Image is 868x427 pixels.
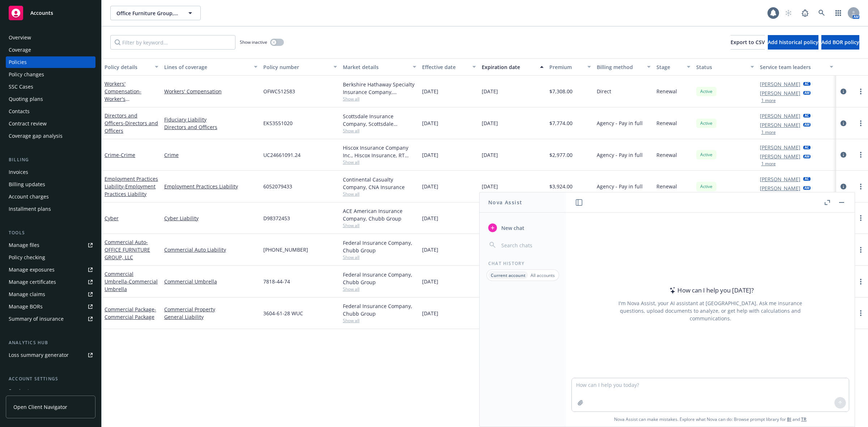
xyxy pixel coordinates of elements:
span: Add BOR policy [821,39,859,46]
a: Coverage gap analysis [6,130,95,142]
span: Renewal [656,183,677,190]
span: [DATE] [482,183,498,190]
div: ACE American Insurance Company, Chubb Group [343,207,417,222]
span: $2,977.00 [549,151,573,159]
span: EKS3551020 [263,119,293,127]
span: [DATE] [482,151,498,159]
button: Premium [546,58,594,76]
input: Filter by keyword... [110,35,235,50]
div: Account settings [6,375,95,383]
a: Policies [6,56,95,68]
a: Invoices [6,166,95,178]
span: Active [699,183,714,190]
div: Lines of coverage [164,63,250,71]
span: [PHONE_NUMBER] [263,246,308,253]
span: 6052079433 [263,183,292,190]
a: Directors and Officers [105,112,158,134]
span: $3,924.00 [549,183,573,190]
div: Coverage [9,44,31,56]
div: Premium [549,63,583,71]
div: Policy number [263,63,329,71]
div: Manage exposures [9,264,55,276]
a: more [856,87,865,96]
a: Manage exposures [6,264,95,276]
span: Show all [343,191,417,197]
div: Status [696,63,746,71]
a: Workers' Compensation [105,80,141,110]
span: - Employment Practices Liability [105,183,156,197]
a: more [856,214,865,222]
a: circleInformation [839,182,848,191]
div: I'm Nova Assist, your AI assistant at [GEOGRAPHIC_DATA]. Ask me insurance questions, upload docum... [609,299,812,322]
div: Coverage gap analysis [9,130,63,142]
button: Add historical policy [768,35,818,50]
button: Market details [340,58,420,76]
a: Employment Practices Liability [164,183,258,190]
a: Policy checking [6,252,95,263]
span: - Directors and Officers [105,120,158,134]
span: Show all [343,96,417,102]
button: Service team leaders [757,58,837,76]
div: Summary of insurance [9,313,64,325]
a: more [856,277,865,286]
a: Cyber Liability [164,214,258,222]
a: Account charges [6,191,95,202]
a: Workers' Compensation [164,87,258,95]
a: Billing updates [6,179,95,190]
span: Active [699,120,714,127]
span: Show all [343,317,417,324]
div: Billing [6,156,95,163]
a: Start snowing [781,6,796,20]
a: Report a Bug [798,6,812,20]
a: Fiduciary Liability [164,116,258,123]
div: Manage BORs [9,301,43,312]
a: more [856,309,865,317]
span: Show inactive [240,39,267,45]
span: Show all [343,222,417,229]
a: circleInformation [839,119,848,128]
span: OFWC512583 [263,87,295,95]
span: 3604-61-28 WUC [263,309,303,317]
button: 1 more [761,130,776,134]
a: Accounts [6,3,95,23]
a: circleInformation [839,150,848,159]
span: Agency - Pay in full [597,119,643,127]
input: Search chats [500,240,557,250]
a: Overview [6,32,95,43]
button: Add BOR policy [821,35,859,50]
div: Invoices [9,166,28,178]
a: BI [787,416,791,422]
a: Directors and Officers [164,123,258,131]
div: Quoting plans [9,93,43,105]
div: Chat History [480,260,566,266]
span: - Worker's Compensation [105,88,141,110]
a: Cyber [105,215,119,222]
h1: Nova Assist [488,198,522,206]
a: Quoting plans [6,93,95,105]
button: Effective date [419,58,479,76]
span: [DATE] [422,183,438,190]
span: $7,774.00 [549,119,573,127]
span: [DATE] [422,278,438,285]
button: Export to CSV [731,35,765,50]
span: Show all [343,286,417,292]
a: more [856,182,865,191]
span: [DATE] [422,119,438,127]
div: Manage files [9,239,39,251]
span: [DATE] [422,309,438,317]
a: [PERSON_NAME] [760,153,800,160]
span: 7818-44-74 [263,278,290,285]
a: Commercial Package [105,306,156,320]
p: All accounts [531,272,555,278]
div: Overview [9,32,31,43]
span: Renewal [656,151,677,159]
button: Lines of coverage [161,58,260,76]
span: Agency - Pay in full [597,183,643,190]
a: Summary of insurance [6,313,95,325]
a: Contacts [6,106,95,117]
a: TR [801,416,807,422]
div: Billing method [597,63,643,71]
div: Scottsdale Insurance Company, Scottsdale Insurance Company (Nationwide), RT Specialty Insurance S... [343,112,417,128]
span: Accounts [30,10,53,16]
div: Contacts [9,106,30,117]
